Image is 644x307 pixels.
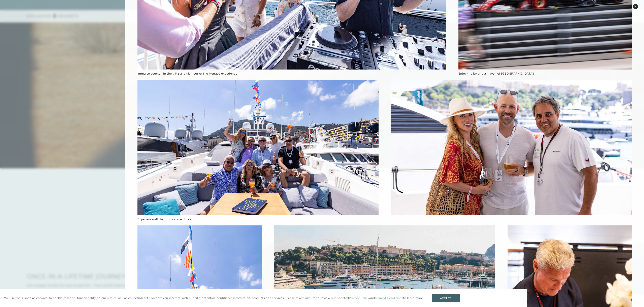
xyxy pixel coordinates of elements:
button: Accept [432,294,460,302]
span: Experience all the thrills and all the action [137,217,199,221]
span: Immerse yourself in the glitz and glamour of the Monaco experience [137,72,237,75]
a: Terms & Conditions [375,296,403,300]
p: We use tools, such as cookies, to enable essential functionality on our site as well as collectin... [4,296,424,300]
img: A group of Exclusive Resorts Members on a yacht in Monaco. [137,80,379,215]
span: Enjoy the luxurious haven of [GEOGRAPHIC_DATA] [458,72,534,75]
a: Privacy Policy [349,296,369,300]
